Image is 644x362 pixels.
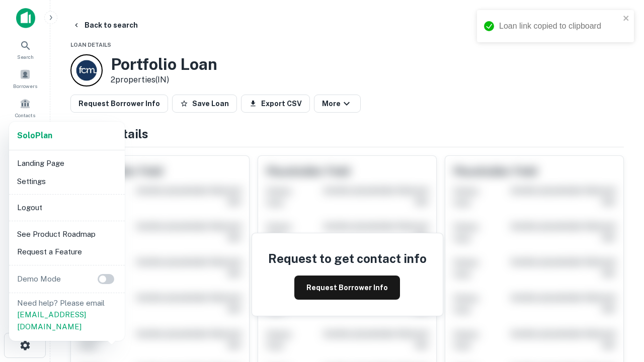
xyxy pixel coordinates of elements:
li: Settings [13,172,121,191]
p: Demo Mode [13,273,65,285]
li: Request a Feature [13,243,121,261]
a: [EMAIL_ADDRESS][DOMAIN_NAME] [17,310,86,331]
strong: Solo Plan [17,131,52,140]
div: Loan link copied to clipboard [499,20,620,32]
button: close [623,14,630,24]
iframe: Chat Widget [594,282,644,330]
li: Logout [13,199,121,217]
p: Need help? Please email [17,297,117,333]
li: Landing Page [13,154,121,172]
a: SoloPlan [17,130,52,142]
li: See Product Roadmap [13,225,121,243]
